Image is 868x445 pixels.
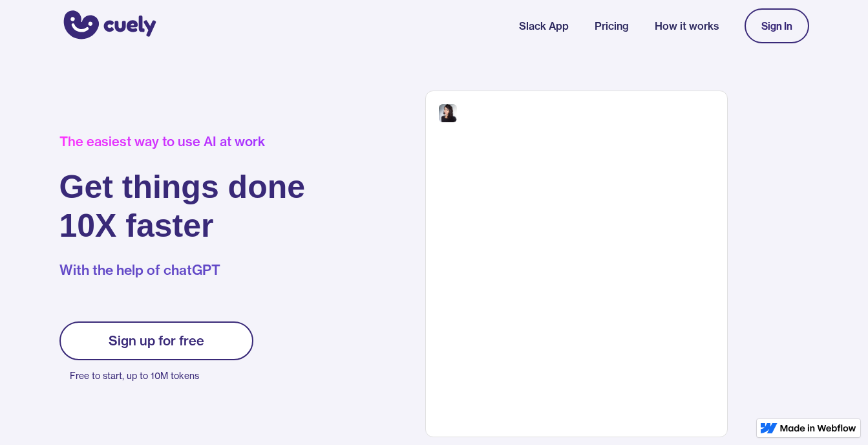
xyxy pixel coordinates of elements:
a: Pricing [595,18,629,34]
h1: Get things done 10X faster [59,168,306,245]
p: With the help of chatGPT [59,261,306,280]
div: Sign In [761,20,792,32]
a: Sign up for free [59,321,253,360]
a: home [59,2,156,50]
img: Made in Webflow [780,424,856,432]
a: Sign In [745,8,809,43]
a: How it works [655,18,719,34]
div: The easiest way to use AI at work [59,134,306,149]
p: Free to start, up to 10M tokens [70,367,253,385]
div: Sign up for free [109,333,204,349]
a: Slack App [519,18,569,34]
